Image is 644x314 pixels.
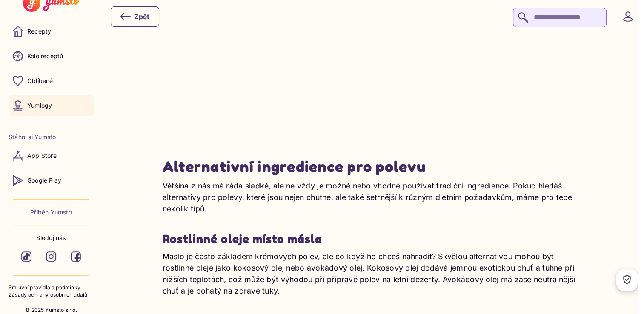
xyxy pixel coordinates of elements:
[27,27,51,36] p: Recepty
[163,231,577,246] h3: Rostlinné oleje místo másla
[27,101,52,110] p: Yumlogy
[163,180,577,214] p: Většina z nás má ráda sladké, ale ne vždy je možné nebo vhodné používat tradiční ingredience. Pok...
[9,291,94,299] a: Zásady ochrany osobních údajů
[9,133,94,141] li: Stáhni si Yumsto
[9,170,94,191] a: Google Play
[111,6,159,27] button: Zpět
[9,46,94,66] a: Kolo receptů
[30,208,72,217] a: Příběh Yumsto
[27,151,57,160] p: App Store
[9,284,94,291] a: Smluvní pravidla a podmínky
[163,156,577,175] h2: Alternativní ingredience pro polevu
[27,176,61,185] p: Google Play
[120,11,149,22] div: Zpět
[25,307,77,314] p: © 2025 Yumsto s.r.o.
[163,250,577,296] p: Máslo je často základem krémových polev, ale co když ho chceš nahradit? Skvělou alternativou moho...
[27,52,63,60] p: Kolo receptů
[9,146,94,166] a: App Store
[36,234,66,242] p: Sleduj nás
[9,95,94,116] a: Yumlogy
[9,21,94,42] a: Recepty
[27,77,53,85] p: Oblíbené
[9,71,94,91] a: Oblíbené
